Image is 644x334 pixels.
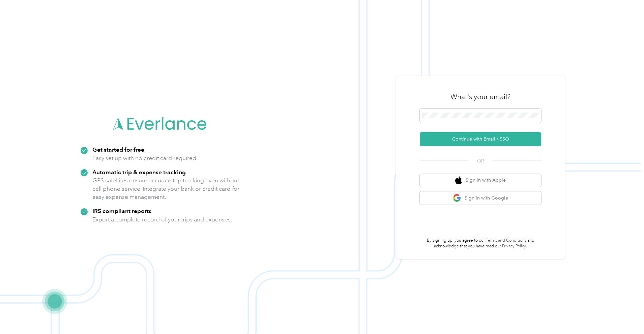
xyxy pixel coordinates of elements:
span: OR [469,157,492,164]
p: By signing up, you agree to our and acknowledge that you have read our . [420,238,541,249]
button: google logoSign in with Google [420,191,541,205]
p: Easy set up with no credit card required [92,154,196,162]
h3: What's your email? [450,92,510,101]
a: Terms and Conditions [486,238,526,243]
img: apple logo [455,176,462,185]
strong: Get started for free [92,146,144,153]
img: google logo [453,194,461,202]
p: GPS satellites ensure accurate trip tracking even without cell phone service. Integrate your bank... [92,176,240,201]
a: Privacy Policy [502,244,526,249]
p: Export a complete record of your trips and expenses. [92,215,232,224]
button: Continue with Email / SSO [420,132,541,146]
button: apple logoSign in with Apple [420,174,541,187]
strong: IRS compliant reports [92,207,151,214]
strong: Automatic trip & expense tracking [92,169,186,176]
iframe: Everlance-gr Chat Button Frame [606,296,644,334]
